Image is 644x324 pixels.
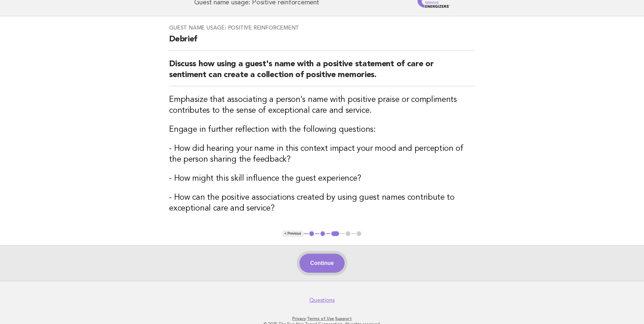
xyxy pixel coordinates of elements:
[319,230,326,237] button: 2
[169,173,475,184] h3: - How might this skill influence the guest experience?
[330,230,340,237] button: 3
[169,59,475,86] h2: Discuss how using a guest's name with a positive statement of care or sentiment can create a coll...
[169,94,475,116] h3: Emphasize that associating a person's name with positive praise or compliments contributes to the...
[169,143,475,165] h3: - How did hearing your name in this context impact your mood and perception of the person sharing...
[292,316,306,321] a: Privacy
[309,297,335,304] a: Questions
[169,192,475,214] h3: - How can the positive associations created by using guest names contribute to exceptional care a...
[169,124,475,135] h3: Engage in further reflection with the following questions:
[169,24,475,31] h3: Guest name usage: Positive reinforcement
[282,230,304,237] button: < Previous
[299,254,345,273] button: Continue
[169,34,475,51] h2: Debrief
[308,230,315,237] button: 1
[307,316,334,321] a: Terms of Use
[335,316,352,321] a: Support
[114,316,530,321] p: · ·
